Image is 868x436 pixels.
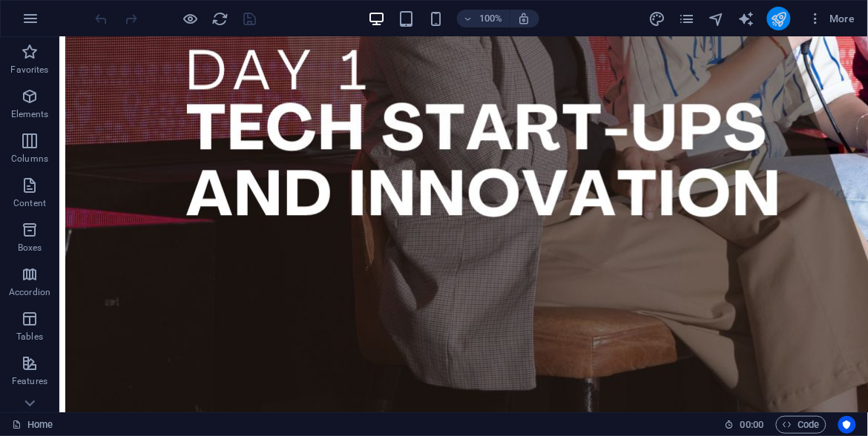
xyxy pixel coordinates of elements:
button: pages [678,10,696,27]
i: Design (Ctrl+Alt+Y) [648,10,665,27]
span: Code [783,416,820,434]
i: On resize automatically adjust zoom level to fit chosen device. [518,12,531,25]
span: : [751,419,753,430]
i: Publish [770,10,787,27]
i: Pages (Ctrl+Alt+S) [678,10,695,27]
button: 100% [457,10,510,27]
p: Favorites [10,64,48,76]
button: design [648,10,666,27]
button: More [803,7,861,30]
button: Code [776,416,826,434]
button: reload [211,10,229,27]
p: Columns [11,153,48,165]
button: text_generator [737,10,755,27]
p: Accordion [9,286,50,298]
p: Elements [11,108,49,120]
h6: 100% [479,10,503,27]
i: Reload page [212,10,229,27]
i: AI Writer [737,10,754,27]
span: 00 00 [740,416,763,434]
p: Tables [16,331,43,343]
button: Usercentrics [838,416,856,434]
span: More [809,11,855,26]
button: navigator [708,10,726,27]
button: publish [767,7,791,30]
p: Content [13,197,46,209]
p: Boxes [18,242,42,254]
p: Features [12,375,47,387]
a: Click to cancel selection. Double-click to open Pages [12,416,53,434]
h6: Session time [725,416,764,434]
